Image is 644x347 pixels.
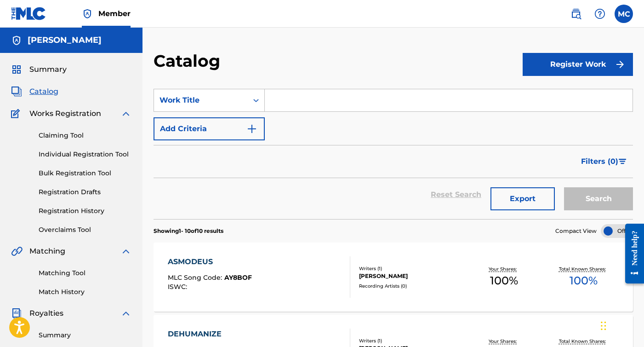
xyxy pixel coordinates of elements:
img: 9d2ae6d4665cec9f34b9.svg [246,123,257,134]
a: Summary [39,330,131,340]
button: Export [490,187,555,210]
span: Summary [29,64,67,75]
a: Registration Drafts [39,187,131,197]
img: expand [120,308,131,319]
span: Member [98,8,131,19]
img: filter [619,159,627,164]
iframe: Resource Center [618,214,644,293]
img: f7272a7cc735f4ea7f67.svg [615,59,626,70]
span: Catalog [29,86,58,97]
form: Search Form [154,89,633,219]
a: SummarySummary [11,64,67,75]
a: Match History [39,287,131,297]
img: Accounts [11,35,22,46]
div: Drag [601,312,606,340]
span: Works Registration [29,108,101,119]
div: User Menu [615,5,633,23]
img: search [570,8,581,19]
img: MLC Logo [11,7,46,20]
a: ASMODEUSMLC Song Code:AY8BOFISWC:Writers (1)[PERSON_NAME]Recording Artists (0)Your Shares:100%Tot... [154,243,633,312]
span: MLC Song Code : [168,273,224,282]
div: DEHUMANIZE [168,329,254,340]
p: Total Known Shares: [559,266,608,272]
div: Work Title [160,95,242,106]
a: Overclaims Tool [39,225,131,235]
span: 100 % [570,272,598,289]
span: Filters ( 0 ) [581,156,618,167]
a: Public Search [567,5,585,23]
img: Catalog [11,86,22,97]
img: expand [120,246,131,257]
div: Help [591,5,609,23]
a: Registration History [39,206,131,216]
a: CatalogCatalog [11,86,58,97]
div: Writers ( 1 ) [359,337,464,344]
iframe: Chat Widget [598,303,644,347]
button: Add Criteria [154,117,265,140]
img: Summary [11,64,22,75]
img: Top Rightsholder [82,8,93,19]
p: Showing 1 - 10 of 10 results [154,227,223,235]
span: ISWC : [168,283,189,291]
div: Writers ( 1 ) [359,265,464,272]
img: Works Registration [11,108,23,119]
a: Individual Registration Tool [39,150,131,159]
img: Matching [11,246,23,257]
span: Royalties [29,308,63,319]
div: Recording Artists ( 0 ) [359,283,464,289]
div: ASMODEUS [168,256,252,267]
button: Register Work [523,53,633,76]
span: Matching [29,246,65,257]
a: Bulk Registration Tool [39,168,131,178]
p: Your Shares: [489,266,519,272]
img: help [594,8,605,19]
h2: Catalog [154,51,225,71]
div: [PERSON_NAME] [359,272,464,280]
h5: Miguel Cruz [28,35,102,46]
span: Compact View [555,227,597,235]
img: Royalties [11,308,22,319]
span: AY8BOF [224,273,252,282]
button: Filters (0) [576,150,633,173]
a: Matching Tool [39,268,131,278]
a: Claiming Tool [39,131,131,140]
p: Your Shares: [489,338,519,345]
span: 100 % [490,272,518,289]
img: expand [120,108,131,119]
p: Total Known Shares: [559,338,608,345]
